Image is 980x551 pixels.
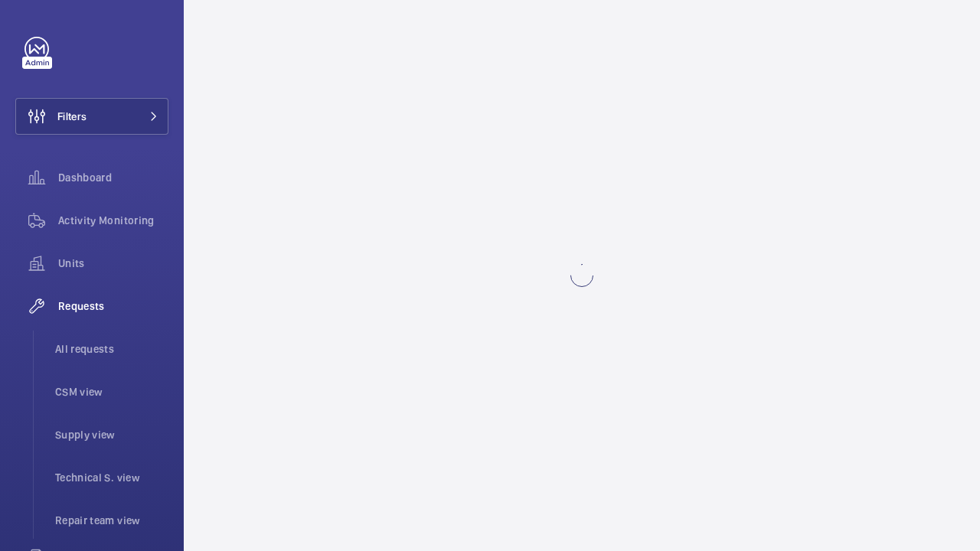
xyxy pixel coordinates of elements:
[57,109,87,124] span: Filters
[55,384,168,399] span: CSM view
[58,256,168,271] span: Units
[55,513,168,528] span: Repair team view
[15,98,168,135] button: Filters
[58,213,168,228] span: Activity Monitoring
[55,470,168,485] span: Technical S. view
[58,298,168,314] span: Requests
[55,427,168,442] span: Supply view
[58,170,168,185] span: Dashboard
[55,341,168,357] span: All requests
